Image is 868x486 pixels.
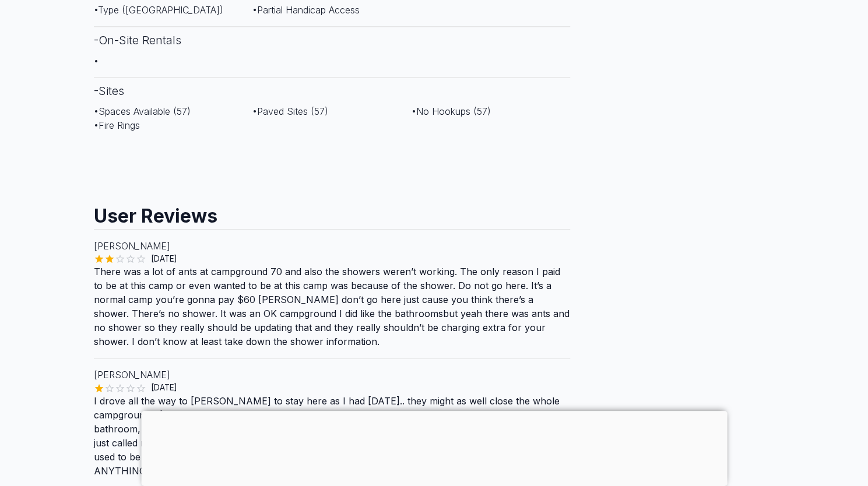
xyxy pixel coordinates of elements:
[94,105,191,117] span: • Spaces Available (57)
[94,4,223,16] span: • Type ([GEOGRAPHIC_DATA])
[94,142,571,194] iframe: Advertisement
[412,105,491,117] span: • No Hookups (57)
[94,55,99,66] span: •
[94,394,571,478] p: I drove all the way to [PERSON_NAME] to stay here as I had [DATE].. they might as well close the ...
[94,26,571,54] h3: - On-Site Rentals
[94,239,571,253] p: [PERSON_NAME]
[252,4,360,16] span: • Partial Handicap Access
[94,194,571,229] h2: User Reviews
[94,368,571,382] p: [PERSON_NAME]
[141,411,727,483] iframe: Advertisement
[94,119,140,131] span: • Fire Rings
[94,77,571,104] h3: - Sites
[146,253,182,265] span: [DATE]
[94,265,571,348] p: There was a lot of ants at campground 70 and also the showers weren’t working. The only reason I ...
[146,382,182,393] span: [DATE]
[252,105,328,117] span: • Paved Sites (57)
